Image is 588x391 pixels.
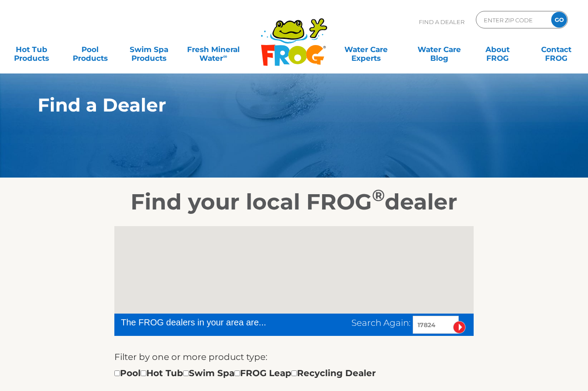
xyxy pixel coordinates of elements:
a: ContactFROG [534,41,579,58]
h1: Find a Dealer [38,94,510,115]
h2: Find your local FROG dealer [25,189,563,215]
a: Water CareBlog [416,41,462,58]
span: Search Again: [351,318,411,328]
a: Fresh MineralWater∞ [185,41,242,58]
input: Submit [453,321,466,334]
input: Zip Code Form [483,14,542,26]
a: Hot TubProducts [9,41,54,58]
a: Water CareExperts [329,41,403,58]
p: Find A Dealer [419,11,464,33]
sup: ∞ [223,53,227,59]
label: Filter by one or more product type: [114,350,267,364]
a: PoolProducts [67,41,113,58]
a: AboutFROG [475,41,521,58]
a: Swim SpaProducts [126,41,172,58]
input: GO [551,12,567,28]
div: The FROG dealers in your area are... [121,316,298,329]
sup: ® [372,185,385,205]
div: Pool Hot Tub Swim Spa FROG Leap Recycling Dealer [114,366,376,380]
